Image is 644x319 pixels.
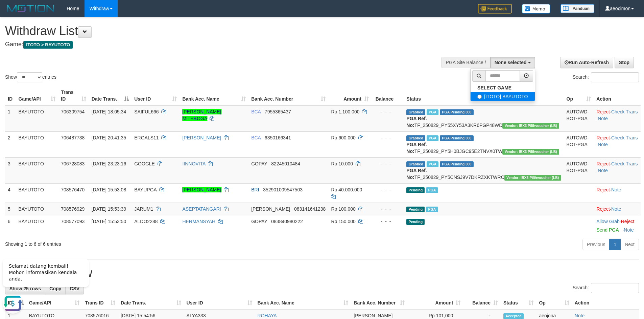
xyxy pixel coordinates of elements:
[611,161,638,166] a: Check Trans
[271,161,300,166] span: Copy 82245010484 to clipboard
[594,157,641,183] td: · ·
[23,41,73,49] span: ITOTO > BAYUTOTO
[5,215,16,236] td: 6
[427,135,438,141] span: Marked by aeojona
[596,135,610,140] a: Reject
[134,135,159,140] span: ERGALS11
[591,283,639,293] input: Search:
[594,86,641,105] th: Action
[427,109,438,115] span: Marked by aeojona
[477,95,482,99] input: [ITOTO] BAYUTOTO
[624,227,634,233] a: Note
[404,105,564,132] td: TF_250829_PY55XY53A3KR6PGP48WD
[598,142,608,147] a: Note
[560,57,613,68] a: Run Auto-Refresh
[406,187,425,193] span: Pending
[331,135,355,140] span: Rp 600.000
[251,135,261,140] span: BCA
[596,206,610,212] a: Reject
[9,10,77,29] span: Selamat datang kembali! Mohon informasikan kendala anda.
[132,86,180,105] th: User ID: activate to sort column ascending
[611,135,638,140] a: Check Trans
[573,72,639,82] label: Search:
[248,86,328,105] th: Bank Acc. Number: activate to sort column ascending
[5,203,16,215] td: 5
[92,206,126,212] span: [DATE] 15:53:39
[182,135,221,140] a: [PERSON_NAME]
[92,219,126,224] span: [DATE] 15:53:50
[182,109,221,121] a: [PERSON_NAME] MITEBOGA
[374,218,401,225] div: - - -
[440,161,474,167] span: PGA Pending
[331,219,355,224] span: Rp 150.000
[17,72,42,82] select: Showentries
[575,313,585,318] a: Note
[471,83,534,92] a: SELECT GAME
[61,187,85,192] span: 708576470
[621,219,635,224] a: Reject
[374,206,401,212] div: - - -
[92,187,126,192] span: [DATE] 15:53:08
[92,161,126,166] span: [DATE] 23:23:16
[5,86,16,105] th: ID
[251,109,261,114] span: BCA
[61,161,85,166] span: 706728083
[331,109,359,114] span: Rp 1.100.000
[134,187,157,192] span: BAYUPGA
[61,219,85,224] span: 708577093
[265,135,291,140] span: Copy 6350166341 to clipboard
[5,183,16,203] td: 4
[573,283,639,293] label: Search:
[372,86,404,105] th: Balance
[406,161,425,167] span: Grabbed
[598,116,608,121] a: Note
[5,24,423,38] h1: Withdraw List
[251,187,259,192] span: BRI
[374,134,401,141] div: - - -
[596,219,619,224] a: Allow Grab
[594,183,641,203] td: ·
[16,131,58,157] td: BAYUTOTO
[478,4,512,14] img: Feedback.jpg
[426,207,438,212] span: Marked by aeojona
[404,86,564,105] th: Status
[609,239,621,250] a: 1
[251,206,290,212] span: [PERSON_NAME]
[374,186,401,193] div: - - -
[536,297,572,309] th: Op: activate to sort column ascending
[564,86,594,105] th: Op: activate to sort column ascending
[374,108,401,115] div: - - -
[134,219,158,224] span: ALDO2288
[564,105,594,132] td: AUTOWD-BOT-PGA
[591,72,639,82] input: Search:
[294,206,326,212] span: Copy 083141641238 to clipboard
[5,131,16,157] td: 2
[331,187,362,192] span: Rp 40.000.000
[16,203,58,215] td: BAYUTOTO
[61,206,85,212] span: 708576929
[502,149,559,155] span: Vendor URL: https://dashboard.q2checkout.com/secure
[182,219,215,224] a: HERMANSYAH
[182,161,205,166] a: IINNOVITA
[406,109,425,115] span: Grabbed
[251,219,267,224] span: GOPAY
[16,215,58,236] td: BAYUTOTO
[328,86,372,105] th: Amount: activate to sort column ascending
[58,86,89,105] th: Trans ID: activate to sort column ascending
[271,219,303,224] span: Copy 083840980222 to clipboard
[92,109,126,114] span: [DATE] 18:05:34
[406,219,425,225] span: Pending
[82,297,118,309] th: Trans ID: activate to sort column ascending
[564,157,594,183] td: AUTOWD-BOT-PGA
[490,57,535,68] button: None selected
[16,86,58,105] th: Game/API: activate to sort column ascending
[16,105,58,132] td: BAYUTOTO
[5,157,16,183] td: 3
[564,131,594,157] td: AUTOWD-BOT-PGA
[404,157,564,183] td: TF_250829_PY5CNSJ9V7DKRZXKTWRC
[265,109,291,114] span: Copy 7955365437 to clipboard
[118,297,184,309] th: Date Trans.: activate to sort column ascending
[182,187,221,192] a: [PERSON_NAME]
[596,227,618,233] a: Send PGA
[331,206,355,212] span: Rp 100.000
